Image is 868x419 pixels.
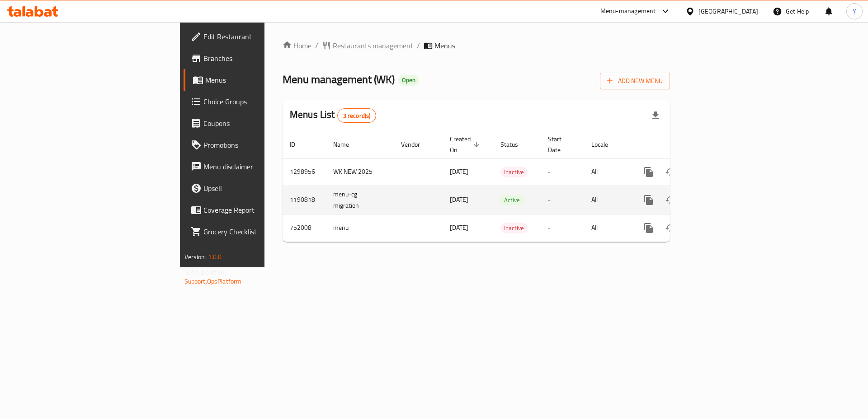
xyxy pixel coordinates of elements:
[290,139,307,150] span: ID
[333,139,361,150] span: Name
[398,75,419,86] div: Open
[184,69,325,91] a: Menus
[541,158,584,186] td: -
[450,166,468,177] span: [DATE]
[500,195,524,205] div: Active
[638,189,660,211] button: more
[631,131,732,158] th: Actions
[326,186,394,214] td: menu-cg migration
[203,96,318,107] span: Choice Groups
[584,158,631,186] td: All
[500,223,528,233] span: Inactive
[184,156,325,177] a: Menu disclaimer
[283,131,732,242] table: enhanced table
[600,73,670,89] button: Add New Menu
[450,194,468,205] span: [DATE]
[853,6,856,16] span: Y
[660,161,681,183] button: Change Status
[203,118,318,129] span: Coupons
[398,76,419,84] span: Open
[290,108,376,123] h2: Menus List
[184,251,207,263] span: Version:
[500,223,528,233] div: Inactive
[184,266,226,278] span: Get support on:
[208,251,222,263] span: 1.0.0
[450,222,468,233] span: [DATE]
[322,40,413,51] a: Restaurants management
[326,214,394,242] td: menu
[584,214,631,242] td: All
[645,105,666,126] div: Export file
[184,26,325,47] a: Edit Restaurant
[184,112,325,134] a: Coupons
[203,183,318,194] span: Upsell
[660,217,681,239] button: Change Status
[203,31,318,42] span: Edit Restaurant
[205,74,318,85] span: Menus
[434,40,455,51] span: Menus
[500,195,524,205] span: Active
[333,40,413,51] span: Restaurants management
[203,53,318,64] span: Branches
[203,226,318,237] span: Grocery Checklist
[638,161,660,183] button: more
[607,75,663,87] span: Add New Menu
[283,40,670,51] nav: breadcrumb
[500,139,530,150] span: Status
[326,158,394,186] td: WK NEW 2025
[184,221,325,242] a: Grocery Checklist
[698,6,758,16] div: [GEOGRAPHIC_DATA]
[500,167,528,177] span: Inactive
[184,199,325,221] a: Coverage Report
[591,139,620,150] span: Locale
[541,214,584,242] td: -
[600,6,656,17] div: Menu-management
[184,134,325,156] a: Promotions
[660,189,681,211] button: Change Status
[337,108,377,123] div: Total records count
[450,134,482,155] span: Created On
[548,134,573,155] span: Start Date
[184,275,242,287] a: Support.OpsPlatform
[283,69,395,89] span: Menu management ( WK )
[584,186,631,214] td: All
[638,217,660,239] button: more
[203,161,318,172] span: Menu disclaimer
[184,91,325,112] a: Choice Groups
[184,47,325,69] a: Branches
[184,177,325,199] a: Upsell
[417,40,420,51] li: /
[541,186,584,214] td: -
[401,139,432,150] span: Vendor
[338,112,376,120] span: 3 record(s)
[203,205,318,215] span: Coverage Report
[203,140,318,150] span: Promotions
